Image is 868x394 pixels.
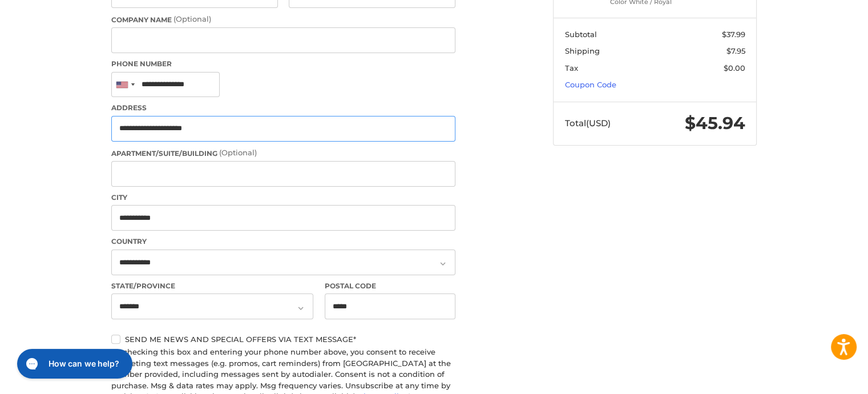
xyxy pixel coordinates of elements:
span: Subtotal [565,30,597,39]
span: $37.99 [722,30,745,39]
div: United States: +1 [112,73,138,97]
label: Send me news and special offers via text message* [111,335,455,344]
label: Apartment/Suite/Building [111,147,455,159]
span: $0.00 [724,63,745,73]
label: State/Province [111,281,313,291]
span: $7.95 [726,46,745,55]
iframe: Gorgias live chat messenger [11,345,135,383]
label: Phone Number [111,59,455,69]
label: City [111,192,455,203]
span: $45.94 [685,112,745,134]
label: Country [111,236,455,247]
label: Company Name [111,14,455,25]
span: Total (USD) [565,118,611,128]
span: Tax [565,63,578,73]
small: (Optional) [219,148,257,157]
label: Address [111,103,455,113]
label: Postal Code [325,281,456,291]
small: (Optional) [173,14,211,23]
span: Shipping [565,46,600,55]
a: Coupon Code [565,80,616,89]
